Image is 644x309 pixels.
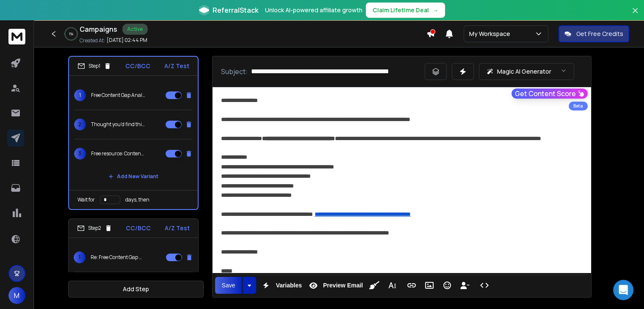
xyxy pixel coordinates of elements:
[511,88,588,99] button: Get Content Score
[165,224,190,232] p: A/Z Test
[91,254,145,261] p: Re: Free Content Gap Analysis template
[274,282,304,289] span: Variables
[439,277,455,294] button: Emoticons
[77,196,95,203] p: Wait for
[213,5,258,15] span: ReferralStack
[469,30,514,38] p: My Workspace
[576,30,623,38] p: Get Free Credits
[421,277,437,294] button: Insert Image (Ctrl+P)
[366,277,382,294] button: Clean HTML
[479,63,574,80] button: Magic AI Generator
[384,277,400,294] button: More Text
[265,6,362,14] p: Unlock AI-powered affiliate growth
[558,25,629,42] button: Get Free Credits
[432,6,438,14] span: →
[125,196,149,203] p: days, then
[77,224,112,232] div: Step 2
[107,37,147,44] p: [DATE] 02:44 PM
[366,3,445,18] button: Claim Lifetime Deal→
[102,168,165,185] button: Add New Variant
[74,148,86,160] span: 3
[80,37,105,44] p: Created At:
[91,150,145,157] p: Free resource: Content Gap Analysis template
[91,121,145,128] p: Thought you'd find this helpful
[630,5,641,25] button: Close banner
[8,287,25,304] button: M
[221,66,248,77] p: Subject:
[305,277,365,294] button: Preview Email
[80,24,117,34] h1: Campaigns
[74,119,86,130] span: 2
[321,282,365,289] span: Preview Email
[125,62,150,70] p: CC/BCC
[74,251,86,263] span: 1
[613,280,633,300] div: Open Intercom Messenger
[215,277,242,294] button: Save
[122,24,148,35] div: Active
[91,92,145,99] p: Free Content Gap Analysis template for {{companyName}}
[457,277,473,294] button: Insert Unsubscribe Link
[68,56,199,210] li: Step1CC/BCCA/Z Test1Free Content Gap Analysis template for {{companyName}}2Thought you'd find thi...
[126,224,151,232] p: CC/BCC
[497,67,551,76] p: Magic AI Generator
[69,31,73,36] p: 1 %
[569,102,588,110] div: Beta
[476,277,492,294] button: Code View
[258,277,304,294] button: Variables
[404,277,420,294] button: Insert Link (Ctrl+K)
[74,89,86,101] span: 1
[164,62,189,70] p: A/Z Test
[77,62,111,70] div: Step 1
[68,281,204,298] button: Add Step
